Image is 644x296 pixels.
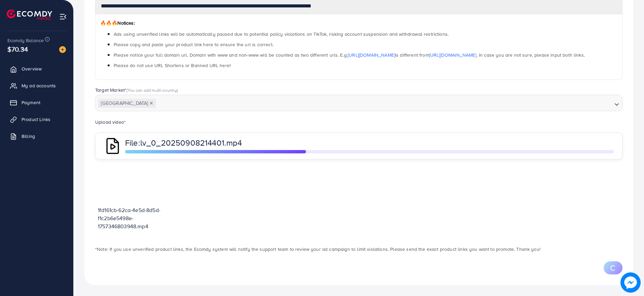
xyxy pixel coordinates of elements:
[95,119,126,125] label: Upload video
[22,65,42,72] span: Overview
[7,9,52,20] img: logo
[95,245,622,253] p: *Note: If you use unverified product links, the Ecomdy system will notify the support team to rev...
[5,129,68,143] a: Billing
[7,44,28,54] span: $70.34
[114,31,449,37] span: Ads using unverified links will be automatically paused due to potential policy violations on Tik...
[150,101,153,105] button: Deselect Pakistan
[140,137,242,148] span: lv_0_20250908214401.mp4
[5,79,68,92] a: My ad accounts
[22,99,40,106] span: Payment
[114,41,273,48] span: Please copy and paste your product link here to ensure the url is correct.
[95,95,622,111] div: Search for option
[5,113,68,126] a: Product Links
[5,62,68,76] a: Overview
[126,87,178,93] span: (You can add multi-country)
[114,52,585,58] span: Please notice your full domain url. Domain with www and non-www will be counted as two different ...
[114,62,231,69] span: Please do not use URL Shortens or Banned URL here!
[22,133,35,140] span: Billing
[157,98,612,109] input: Search for option
[100,20,117,26] span: 🔥🔥🔥
[98,206,162,230] p: 1fd161cb-62ca-4e5d-8d5d-f1c2b6e5498e-1757346803948.mp4
[621,273,640,292] img: image
[348,52,395,58] a: [URL][DOMAIN_NAME]
[22,116,50,123] span: Product Links
[95,87,178,93] label: Target Market
[100,20,135,26] span: Notices:
[7,37,44,44] span: Ecomdy Balance
[59,46,66,53] img: image
[98,99,156,108] span: [GEOGRAPHIC_DATA]
[22,82,56,89] span: My ad accounts
[104,137,122,155] img: QAAAABJRU5ErkJggg==
[5,96,68,109] a: Payment
[59,13,67,21] img: menu
[125,139,344,147] p: File:
[429,52,477,58] a: [URL][DOMAIN_NAME]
